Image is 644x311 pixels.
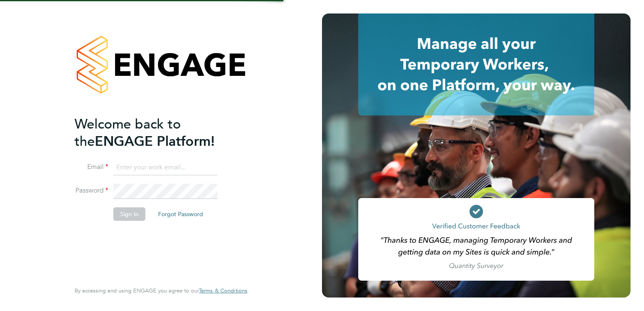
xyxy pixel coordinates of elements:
[75,116,181,150] span: Welcome back to the
[113,160,217,175] input: Enter your work email...
[75,115,239,150] h2: ENGAGE Platform!
[113,207,145,221] button: Sign In
[75,163,108,172] label: Email
[151,207,210,221] button: Forgot Password
[75,287,247,294] span: By accessing and using ENGAGE you agree to our
[199,287,247,294] a: Terms & Conditions
[75,186,108,195] label: Password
